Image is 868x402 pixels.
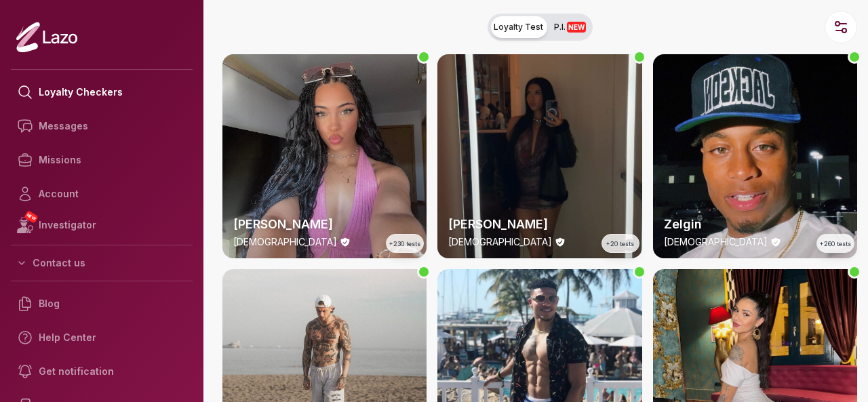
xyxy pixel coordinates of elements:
[554,22,586,33] span: P.I.
[11,143,193,177] a: Missions
[448,235,552,249] p: [DEMOGRAPHIC_DATA]
[606,239,634,249] span: +20 tests
[11,211,193,239] a: NEWInvestigator
[437,54,642,258] img: checker
[233,215,416,234] h2: [PERSON_NAME]
[653,54,857,258] img: checker
[233,235,337,249] p: [DEMOGRAPHIC_DATA]
[820,239,851,249] span: +260 tests
[664,235,768,249] p: [DEMOGRAPHIC_DATA]
[222,54,427,258] a: thumbchecker[PERSON_NAME][DEMOGRAPHIC_DATA]+230 tests
[448,215,631,234] h2: [PERSON_NAME]
[11,109,193,143] a: Messages
[653,54,857,258] a: thumbcheckerZelgin[DEMOGRAPHIC_DATA]+260 tests
[222,54,427,258] img: checker
[494,22,543,33] span: Loyalty Test
[11,251,193,275] button: Contact us
[11,75,193,109] a: Loyalty Checkers
[11,287,193,321] a: Blog
[389,239,420,249] span: +230 tests
[24,210,39,224] span: NEW
[664,215,846,234] h2: Zelgin
[11,177,193,211] a: Account
[567,22,586,33] span: NEW
[437,54,642,258] a: thumbchecker[PERSON_NAME][DEMOGRAPHIC_DATA]+20 tests
[11,355,193,388] a: Get notification
[11,321,193,355] a: Help Center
